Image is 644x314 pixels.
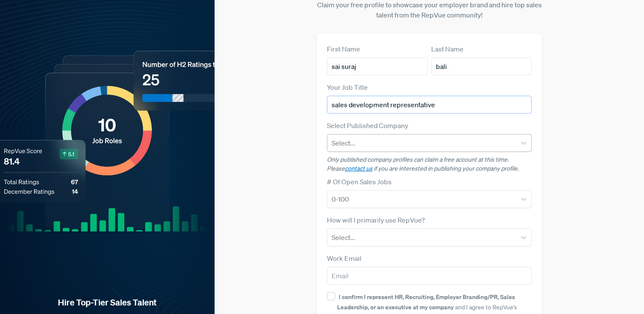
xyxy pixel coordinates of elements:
p: Only published company profiles can claim a free account at this time. Please if you are interest... [327,155,532,173]
label: Select Published Company [327,120,408,131]
label: # Of Open Sales Jobs [327,177,392,187]
input: Last Name [431,57,532,75]
input: Title [327,96,532,114]
label: How will I primarily use RepVue? [327,215,425,225]
label: Last Name [431,44,464,54]
label: First Name [327,44,360,54]
label: Your Job Title [327,82,368,92]
strong: I confirm I represent HR, Recruiting, Employer Branding/PR, Sales Leadership, or an executive at ... [337,293,515,311]
input: First Name [327,57,428,75]
input: Email [327,267,532,285]
strong: Hire Top-Tier Sales Talent [14,297,201,308]
a: contact us [345,165,372,172]
label: Work Email [327,253,361,263]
